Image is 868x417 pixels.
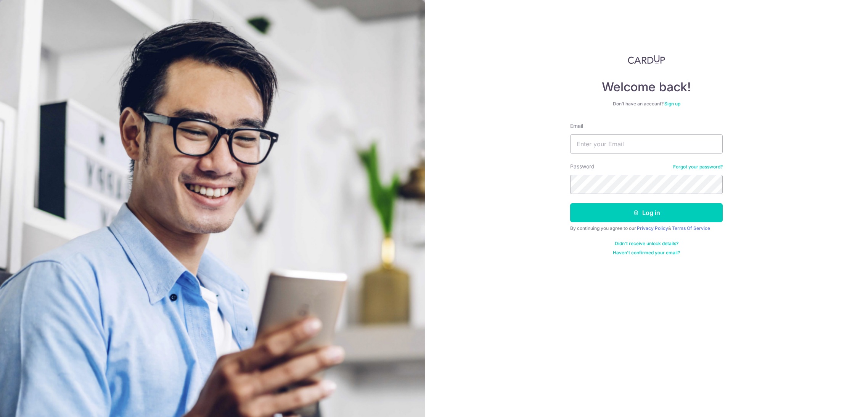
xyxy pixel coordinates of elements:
[664,101,680,107] a: Sign up
[672,225,710,231] a: Terms Of Service
[570,163,595,170] label: Password
[673,164,723,170] a: Forgot your password?
[570,79,723,95] h4: Welcome back!
[570,101,723,107] div: Don’t have an account?
[613,250,680,256] a: Haven't confirmed your email?
[615,241,678,247] a: Didn't receive unlock details?
[628,55,665,64] img: CardUp Logo
[570,134,723,154] input: Enter your Email
[637,225,668,231] a: Privacy Policy
[570,122,583,130] label: Email
[570,203,723,222] button: Log in
[570,225,723,231] div: By continuing you agree to our &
